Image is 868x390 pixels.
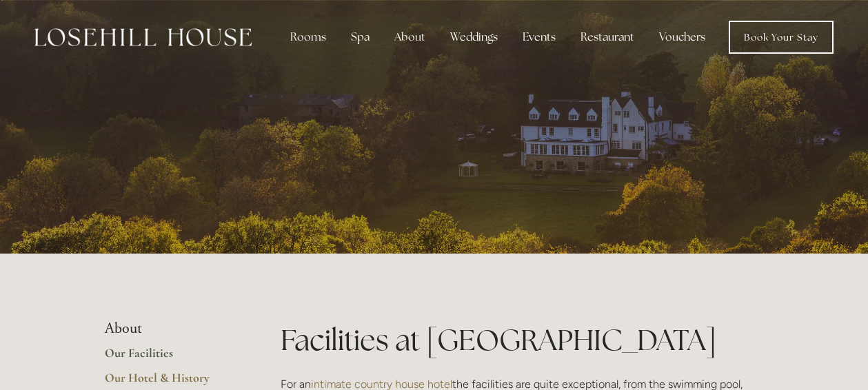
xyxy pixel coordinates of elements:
img: Losehill House [34,28,252,46]
a: Vouchers [648,23,716,51]
div: Restaurant [569,23,645,51]
div: Spa [340,23,381,51]
div: About [383,23,436,51]
a: Book Your Stay [729,21,834,54]
li: About [105,320,236,338]
div: Weddings [439,23,509,51]
h1: Facilities at [GEOGRAPHIC_DATA] [281,320,764,360]
div: Events [512,23,567,51]
a: Our Facilities [105,345,236,370]
div: Rooms [279,23,337,51]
